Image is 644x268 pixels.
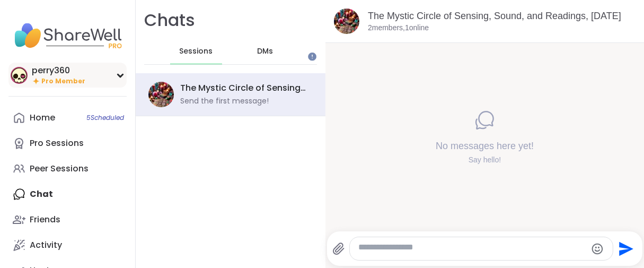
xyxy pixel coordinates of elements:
[8,131,127,156] a: Pro Sessions
[308,53,316,61] iframe: Spotlight
[180,82,306,94] div: The Mystic Circle of Sensing, Sound, and Readings, [DATE]
[30,112,55,124] div: Home
[8,207,127,232] a: Friends
[613,237,637,261] button: Send
[436,154,534,165] div: Say hello!
[30,214,60,226] div: Friends
[30,239,62,251] div: Activity
[368,23,429,33] p: 2 members, 1 online
[179,46,213,57] span: Sessions
[30,163,89,175] div: Peer Sessions
[591,243,604,255] button: Emoji picker
[86,114,124,122] span: 5 Scheduled
[257,46,273,57] span: DMs
[358,242,587,256] textarea: Type your message
[8,105,127,131] a: Home5Scheduled
[8,232,127,258] a: Activity
[30,137,84,149] div: Pro Sessions
[41,77,85,86] span: Pro Member
[8,17,127,54] img: ShareWell Nav Logo
[32,65,85,76] div: perry360
[368,11,621,21] a: The Mystic Circle of Sensing, Sound, and Readings, [DATE]
[148,82,174,107] img: The Mystic Circle of Sensing, Sound, and Readings, Sep 04
[144,8,195,32] h1: Chats
[436,139,534,152] h4: No messages here yet!
[11,67,28,84] img: perry360
[334,8,359,34] img: The Mystic Circle of Sensing, Sound, and Readings, Sep 04
[180,96,269,107] div: Send the first message!
[8,156,127,181] a: Peer Sessions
